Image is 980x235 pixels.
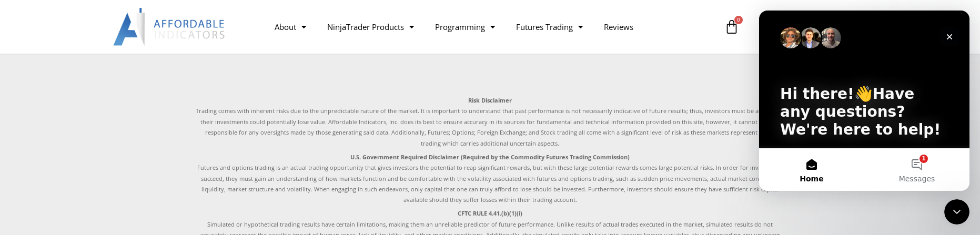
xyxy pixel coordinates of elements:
[317,15,425,39] a: NinjaTrader Products
[196,152,785,206] p: Futures and options trading is an actual trading opportunity that gives investors the potential t...
[468,96,512,104] strong: Risk Disclaimer
[113,8,226,46] img: LogoAI | Affordable Indicators – NinjaTrader
[709,12,755,42] a: 0
[196,95,785,149] p: Trading comes with inherent risks due to the unpredictable nature of the market. It is important ...
[264,15,722,39] nav: Menu
[350,153,630,161] strong: U.S. Government Required Disclaimer (Required by the Commodity Futures Trading Commission)
[425,15,506,39] a: Programming
[944,199,969,224] iframe: Intercom live chat
[759,11,969,191] iframe: Intercom live chat
[264,15,317,39] a: About
[458,209,522,217] strong: CFTC RULE 4.41.(b)(1)(i)
[593,15,644,39] a: Reviews
[734,16,743,24] span: 0
[506,15,593,39] a: Futures Trading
